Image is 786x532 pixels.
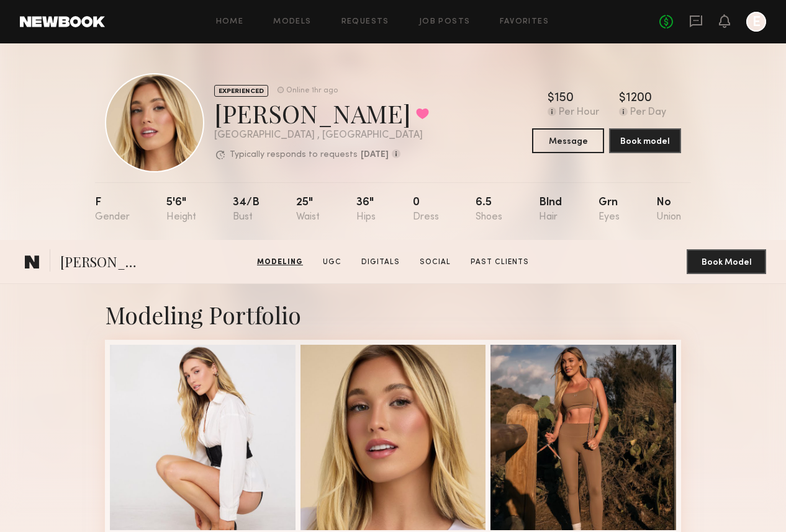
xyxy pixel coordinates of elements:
a: E [746,12,766,32]
a: Book Model [687,256,766,267]
a: Job Posts [419,18,471,26]
div: [GEOGRAPHIC_DATA] , [GEOGRAPHIC_DATA] [214,130,429,141]
span: [PERSON_NAME] [60,252,147,274]
a: Requests [341,18,389,26]
a: Past Clients [466,257,534,268]
div: Modeling Portfolio [105,299,681,330]
a: Digitals [356,257,405,268]
p: Typically responds to requests [230,151,358,159]
div: 150 [554,92,574,105]
a: Favorites [500,18,549,26]
div: 36" [356,197,376,223]
button: Message [532,128,604,153]
div: Blnd [539,197,562,223]
b: [DATE] [361,151,389,159]
button: Book Model [687,249,766,274]
div: 5'6" [166,197,196,223]
div: Online 1hr ago [286,87,338,95]
div: Per Hour [559,107,599,118]
button: Book model [609,128,681,153]
a: Social [415,257,456,268]
div: $ [548,92,554,105]
div: 0 [413,197,439,223]
div: Per Day [630,107,666,118]
div: $ [619,92,626,105]
div: EXPERIENCED [214,85,268,97]
div: Grn [599,197,620,223]
a: Home [216,18,244,26]
a: UGC [318,257,346,268]
div: [PERSON_NAME] [214,97,429,130]
div: 1200 [626,92,652,105]
div: F [95,197,130,223]
div: 25" [296,197,320,223]
a: Modeling [252,257,308,268]
div: 34/b [233,197,260,223]
div: No [656,197,681,223]
div: 6.5 [476,197,502,223]
a: Models [273,18,311,26]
